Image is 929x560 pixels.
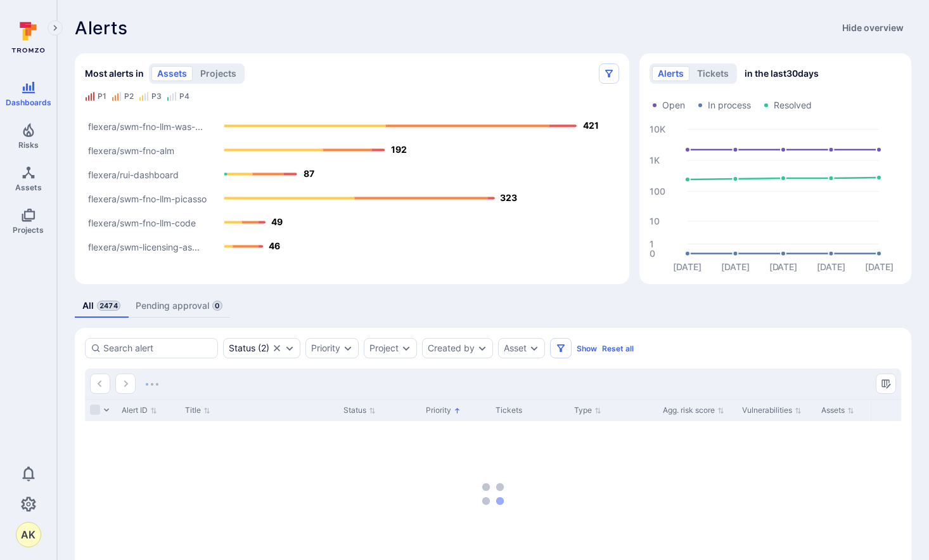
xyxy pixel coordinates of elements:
[128,294,230,318] a: Pending approval
[75,294,911,318] div: alerts tabs
[85,67,144,80] span: Most alerts in
[835,18,911,38] button: Hide overview
[650,124,665,134] text: 10K
[663,405,724,415] button: Sort by Agg. risk score
[212,301,222,311] span: 0
[75,18,128,38] h1: Alerts
[90,374,110,394] button: Go to the previous page
[652,66,689,81] button: alerts
[122,405,157,415] button: Sort by Alert ID
[662,99,685,112] span: Open
[146,383,158,386] img: Loading...
[574,405,601,415] button: Sort by Type
[13,225,44,235] span: Projects
[454,404,461,417] p: Sorted by: Higher priority first
[75,294,128,318] a: All
[650,248,655,259] text: 0
[48,20,63,36] button: Expand navigation menu
[88,121,203,132] text: flexera/swm-fno-llm-was-...
[673,261,702,272] text: [DATE]
[865,261,894,272] text: [DATE]
[51,23,60,34] i: Expand navigation menu
[151,66,193,81] button: assets
[550,338,572,358] button: Filters
[650,186,665,197] text: 100
[90,405,100,415] span: Select all rows
[496,405,564,416] div: Tickets
[124,91,134,101] div: P2
[691,66,734,81] button: tickets
[343,343,353,353] button: Expand dropdown
[428,343,475,353] button: Created by
[774,99,812,112] span: Resolved
[151,91,162,101] div: P3
[708,99,751,112] span: In process
[639,53,911,284] div: Alerts/Tickets trend
[229,343,255,353] div: Status
[602,344,634,353] button: Reset all
[577,344,597,353] button: Show
[88,145,174,156] text: flexera/swm-fno-alm
[304,168,314,179] text: 87
[343,405,376,415] button: Sort by Status
[15,183,42,192] span: Assets
[583,120,599,131] text: 421
[650,238,654,249] text: 1
[529,343,539,353] button: Expand dropdown
[742,405,802,415] button: Sort by Vulnerabilities
[229,343,269,353] button: Status(2)
[223,338,300,358] div: open, in process
[98,91,106,101] div: P1
[88,242,200,253] text: flexera/swm-licensing-as...
[18,140,39,150] span: Risks
[16,522,41,547] button: AK
[426,405,461,415] button: Sort by Priority
[88,218,196,228] text: flexera/swm-fno-llm-code
[477,343,487,353] button: Expand dropdown
[88,169,179,180] text: flexera/rui-dashboard
[103,342,212,355] input: Search alert
[500,192,517,203] text: 323
[16,522,41,547] div: Abhinav Kalidasan
[745,67,819,80] span: in the last 30 days
[195,66,242,81] button: projects
[650,155,660,166] text: 1K
[269,240,280,251] text: 46
[75,53,629,284] div: Most alerts
[821,405,854,415] button: Sort by Assets
[88,193,207,204] text: flexera/swm-fno-llm-picasso
[85,107,619,265] svg: Alerts Bar
[179,91,189,101] div: P4
[504,343,527,353] button: Asset
[391,144,407,155] text: 192
[369,343,399,353] button: Project
[6,98,51,107] span: Dashboards
[271,216,283,227] text: 49
[272,343,282,353] button: Clear selection
[229,343,269,353] div: ( 2 )
[185,405,210,415] button: Sort by Title
[311,343,340,353] button: Priority
[721,261,750,272] text: [DATE]
[769,261,797,272] text: [DATE]
[401,343,411,353] button: Expand dropdown
[115,374,136,394] button: Go to the next page
[650,216,660,226] text: 10
[876,374,896,394] button: Manage columns
[285,343,295,353] button: Expand dropdown
[817,261,845,272] text: [DATE]
[97,301,120,311] span: 2474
